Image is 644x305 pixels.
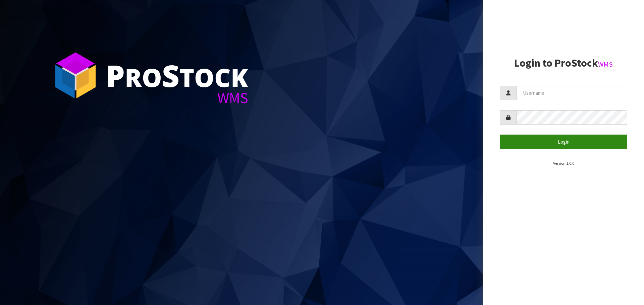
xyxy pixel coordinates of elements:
[106,90,248,105] div: WMS
[500,57,627,69] h2: Login to ProStock
[106,55,125,96] span: P
[50,50,101,100] img: ProStock Cube
[598,60,613,69] small: WMS
[162,55,179,96] span: S
[500,135,627,149] button: Login
[517,86,627,100] input: Username
[553,161,574,166] small: Version 1.0.0
[106,60,248,90] div: ro tock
